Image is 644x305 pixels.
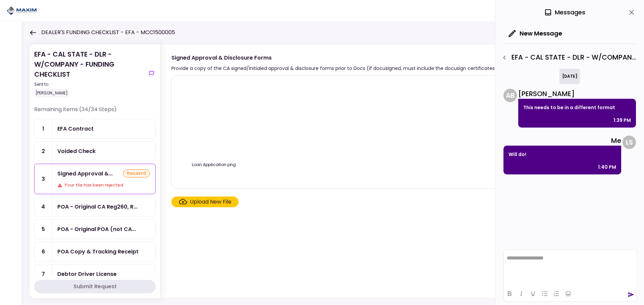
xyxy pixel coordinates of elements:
[123,169,150,177] div: resubmit
[527,289,539,298] button: Underline
[34,105,156,119] div: Remaining items (34/34 Steps)
[57,247,139,256] div: POA Copy & Tracking Receipt
[160,44,631,298] div: Signed Approval & Disclosure FormsProvide a copy of the CA signed/initialed approval & disclosure...
[34,242,156,261] a: 6POA Copy & Tracking Receipt
[34,219,156,239] a: 5POA - Original POA (not CA or GA)
[57,182,150,188] div: Your file has been rejected
[35,264,52,284] div: 7
[35,164,52,194] div: 3
[35,220,52,239] div: 5
[626,7,637,18] button: close
[34,141,156,161] a: 2Voided Check
[503,136,621,146] div: Me
[57,225,136,233] div: POA - Original POA (not CA or GA)
[503,89,517,102] div: A B
[503,25,568,42] button: New Message
[34,264,156,284] a: 7Debtor Driver License
[34,81,145,87] div: Sent to:
[41,28,175,36] h1: DEALER'S FUNDING CHECKLIST - EFA - MCC1500005
[551,289,562,298] button: Numbered list
[57,147,96,155] div: Voided Check
[516,289,527,298] button: Italic
[559,69,580,84] div: [DATE]
[518,89,636,99] div: [PERSON_NAME]
[623,136,636,149] div: L S
[57,203,138,211] div: POA - Original CA Reg260, Reg256, & Reg4008
[499,52,637,63] div: EFA - CAL STATE - DLR - W/COMPANY - FUNDING CHECKLIST - Signed Approval & Disclosure Forms
[35,142,52,161] div: 2
[35,119,52,138] div: 1
[57,169,113,178] div: Signed Approval & Disclosure Forms
[73,283,117,291] div: Submit Request
[504,289,515,298] button: Bold
[171,64,529,72] div: Provide a copy of the CA signed/initialed approval & disclosure forms prior to Docs (If docusigne...
[148,69,156,77] button: show-messages
[190,198,231,206] div: Upload New File
[539,289,550,298] button: Bullet list
[35,197,52,216] div: 4
[544,7,585,17] div: Messages
[34,119,156,139] a: 1EFA Contract
[57,270,117,278] div: Debtor Driver License
[504,250,637,286] iframe: Rich Text Area
[171,197,238,207] span: Click here to upload the required document
[34,197,156,217] a: 4POA - Original CA Reg260, Reg256, & Reg4008
[562,289,574,298] button: Emojis
[57,125,94,133] div: EFA Contract
[35,242,52,261] div: 6
[34,89,69,97] div: [PERSON_NAME]
[34,49,145,97] div: EFA - CAL STATE - DLR - W/COMPANY - FUNDING CHECKLIST
[613,116,631,124] div: 1:39 PM
[171,54,529,62] div: Signed Approval & Disclosure Forms
[508,150,616,158] p: Will do!
[178,162,249,168] div: Loan Application.png
[523,103,631,111] p: This needs to be in a different format
[34,280,156,293] button: Submit Request
[7,6,37,16] img: Partner icon
[598,163,616,171] div: 1:40 PM
[34,164,156,194] a: 3Signed Approval & Disclosure FormsresubmitYour file has been rejected
[628,291,634,298] button: send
